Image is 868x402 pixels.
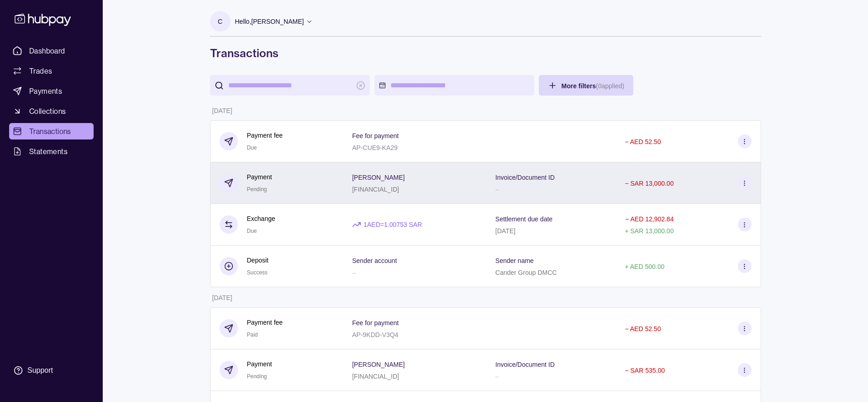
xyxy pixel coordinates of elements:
[625,227,673,235] p: + SAR 13,000.00
[247,186,267,193] span: Pending
[27,365,53,375] div: Support
[352,144,398,151] p: AP-CUE9-KA29
[495,174,555,181] p: Invoice/Document ID
[495,373,499,380] p: –
[352,361,405,368] p: [PERSON_NAME]
[212,107,232,114] p: [DATE]
[562,82,625,90] span: More filters
[625,138,661,145] p: − AED 52.50
[352,373,399,380] p: [FINANCIAL_ID]
[9,63,94,79] a: Trades
[9,361,94,380] a: Support
[210,46,761,60] h1: Transactions
[247,255,268,265] p: Deposit
[235,16,304,27] p: Hello, [PERSON_NAME]
[625,215,673,223] p: − AED 12,902.84
[625,325,661,332] p: − AED 52.50
[352,269,356,276] p: –
[29,45,65,56] span: Dashboard
[352,132,399,139] p: Fee for payment
[212,294,232,301] p: [DATE]
[9,83,94,99] a: Payments
[625,263,664,270] p: + AED 500.00
[495,227,516,235] p: [DATE]
[247,359,272,369] p: Payment
[228,75,352,96] input: search
[596,82,624,90] p: ( 0 applied)
[247,228,257,234] span: Due
[247,269,268,276] span: Success
[247,332,258,338] span: Paid
[363,220,422,230] p: 1 AED = 1.00753 SAR
[9,123,94,139] a: Transactions
[218,16,222,27] p: C
[29,65,52,76] span: Trades
[352,319,399,327] p: Fee for payment
[495,257,534,264] p: Sender name
[9,43,94,59] a: Dashboard
[495,186,499,193] p: –
[495,361,555,368] p: Invoice/Document ID
[247,130,283,140] p: Payment fee
[29,106,66,117] span: Collections
[352,174,405,181] p: [PERSON_NAME]
[352,257,397,264] p: Sender account
[495,215,552,223] p: Settlement due date
[352,186,399,193] p: [FINANCIAL_ID]
[247,373,267,380] span: Pending
[352,331,398,338] p: AP-9KDD-V3Q4
[625,180,673,187] p: − SAR 13,000.00
[9,143,94,160] a: Statements
[539,75,634,96] button: More filters(0applied)
[29,146,68,157] span: Statements
[247,145,257,151] span: Due
[247,214,275,224] p: Exchange
[247,172,272,182] p: Payment
[495,269,557,276] p: Cander Group DMCC
[9,103,94,119] a: Collections
[625,367,665,374] p: − SAR 535.00
[247,317,283,327] p: Payment fee
[29,126,71,137] span: Transactions
[29,86,62,96] span: Payments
